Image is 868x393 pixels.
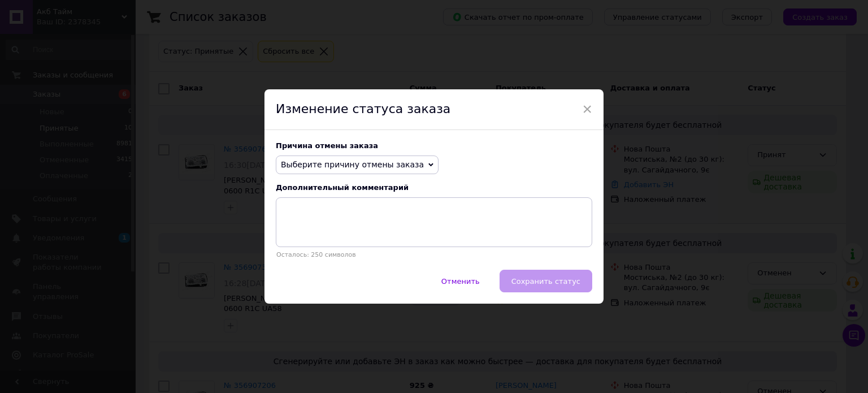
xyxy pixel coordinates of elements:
[429,270,492,292] button: Отменить
[264,89,604,130] div: Изменение статуса заказа
[276,183,592,192] div: Дополнительный комментарий
[582,100,592,119] span: ×
[281,160,424,169] span: Выберите причину отмены заказа
[276,141,592,150] div: Причина отмены заказа
[441,277,480,286] span: Отменить
[276,251,592,258] p: Осталось: 250 символов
